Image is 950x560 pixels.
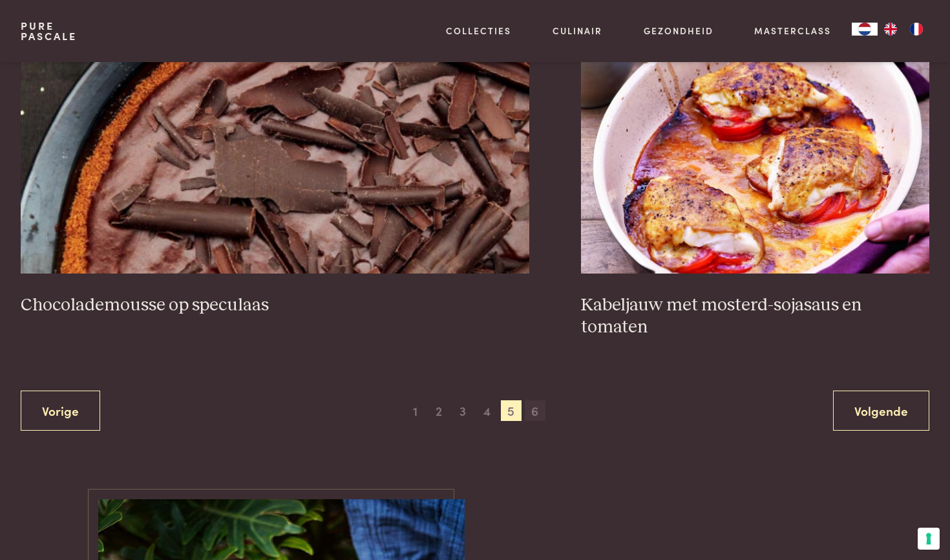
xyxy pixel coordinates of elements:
[581,15,929,339] a: Kabeljauw met mosterd-sojasaus en tomaten Kabeljauw met mosterd-sojasaus en tomaten
[878,23,903,36] a: EN
[852,23,878,36] a: NL
[477,400,498,421] span: 4
[405,400,425,421] span: 1
[428,400,449,421] span: 2
[446,24,511,38] a: Collecties
[903,23,929,36] a: FR
[644,24,713,38] a: Gezondheid
[918,528,940,550] button: Uw voorkeuren voor toestemming voor trackingtechnologieën
[452,400,473,421] span: 3
[21,294,529,317] h3: Chocolademousse op speculaas
[525,400,545,421] span: 6
[581,15,929,274] img: Kabeljauw met mosterd-sojasaus en tomaten
[501,400,522,421] span: 5
[21,15,529,316] a: Chocolademousse op speculaas Chocolademousse op speculaas
[553,24,602,38] a: Culinair
[878,23,929,36] ul: Language list
[852,23,929,36] aside: Language selected: Nederlands
[581,294,929,339] h3: Kabeljauw met mosterd-sojasaus en tomaten
[754,24,831,38] a: Masterclass
[21,21,77,41] a: PurePascale
[21,15,529,274] img: Chocolademousse op speculaas
[833,391,929,431] a: Volgende
[852,23,878,36] div: Language
[21,391,100,431] a: Vorige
